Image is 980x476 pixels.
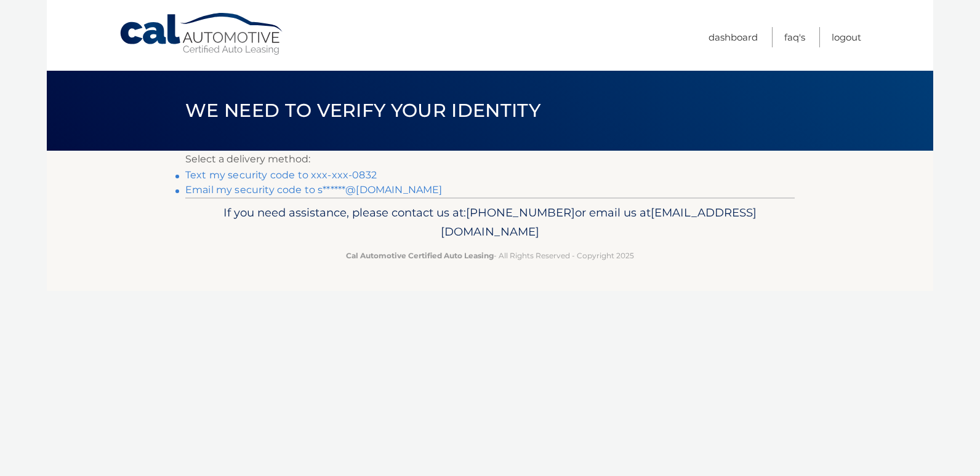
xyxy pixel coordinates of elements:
p: If you need assistance, please contact us at: or email us at [193,203,787,242]
span: [PHONE_NUMBER] [466,205,575,220]
a: FAQ's [784,27,805,47]
a: Email my security code to s******@[DOMAIN_NAME] [185,184,443,196]
strong: Cal Automotive Certified Auto Leasing [346,251,494,260]
a: Text my security code to xxx-xxx-0832 [185,169,377,181]
p: - All Rights Reserved - Copyright 2025 [193,249,787,262]
span: We need to verify your identity [185,99,540,122]
p: Select a delivery method: [185,151,795,168]
a: Dashboard [709,27,758,47]
a: Logout [832,27,861,47]
a: Cal Automotive [119,12,285,56]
